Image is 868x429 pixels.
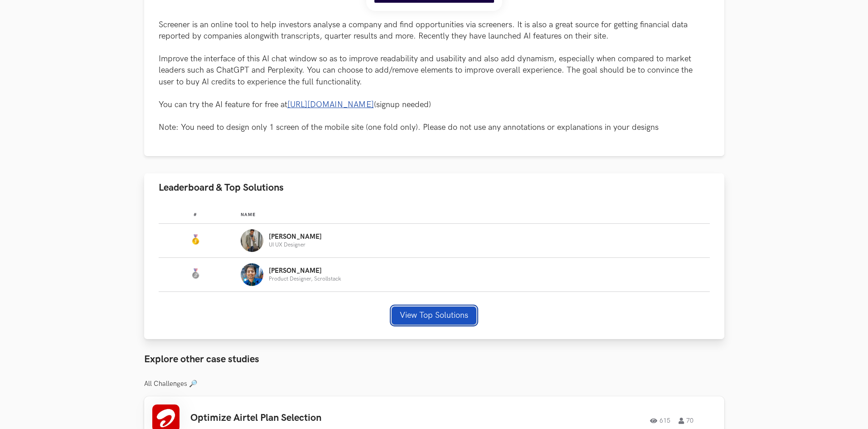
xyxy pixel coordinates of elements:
img: Profile photo [241,263,263,286]
p: [PERSON_NAME] [269,233,322,241]
h3: Optimize Airtel Plan Selection [190,412,448,424]
h3: All Challenges 🔎 [144,380,724,388]
button: View Top Solutions [392,306,476,325]
button: Leaderboard & Top Solutions [144,173,724,202]
span: Name [241,212,256,217]
img: Silver Medal [190,268,201,279]
p: Product Designer, Scrollstack [269,276,341,282]
span: 70 [679,418,693,424]
span: Leaderboard & Top Solutions [159,182,284,194]
img: Gold Medal [190,234,201,245]
a: [URL][DOMAIN_NAME] [287,100,374,109]
p: UI UX Designer [269,242,322,248]
table: Leaderboard [159,205,710,292]
p: Screener is an online tool to help investors analyse a company and find opportunities via screene... [159,19,710,133]
div: Leaderboard & Top Solutions [144,202,724,339]
h3: Explore other case studies [144,354,724,365]
p: [PERSON_NAME] [269,267,341,275]
span: # [194,212,197,217]
span: 615 [650,418,670,424]
img: Profile photo [241,229,263,252]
